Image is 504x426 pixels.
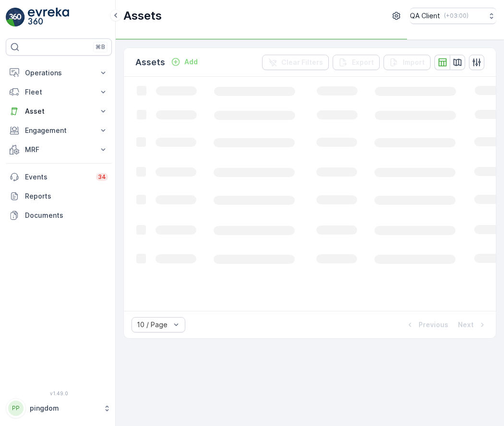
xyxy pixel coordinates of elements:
img: logo_light-DOdMpM7g.png [28,8,69,27]
p: MRF [25,145,93,154]
div: PP [8,401,24,416]
button: Fleet [6,83,112,102]
p: pingdom [30,403,98,413]
p: Export [352,58,374,67]
p: Next [458,320,474,330]
p: Asset [25,106,93,116]
p: Reports [25,191,108,201]
button: Clear Filters [262,55,329,70]
p: Assets [123,8,162,24]
button: Previous [404,319,449,331]
button: MRF [6,140,112,159]
p: Fleet [25,87,93,97]
p: Clear Filters [281,58,323,67]
p: Import [403,58,425,67]
button: Operations [6,63,112,83]
p: ( +03:00 ) [444,12,468,20]
p: Operations [25,68,93,78]
a: Events34 [6,167,112,187]
a: Documents [6,206,112,225]
p: Add [184,57,198,67]
a: Reports [6,187,112,206]
button: Add [167,56,202,68]
button: PPpingdom [6,398,112,418]
span: v 1.49.0 [6,390,112,396]
button: Export [333,55,380,70]
p: Events [25,172,90,182]
p: QA Client [410,11,440,21]
p: ⌘B [96,43,105,51]
button: Import [384,55,431,70]
p: Assets [135,56,165,69]
p: 34 [98,173,106,181]
p: Documents [25,211,108,220]
button: QA Client(+03:00) [410,8,496,24]
button: Engagement [6,121,112,140]
button: Next [457,319,488,331]
p: Previous [419,320,448,330]
p: Engagement [25,126,93,135]
button: Asset [6,102,112,121]
img: logo [6,8,25,27]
